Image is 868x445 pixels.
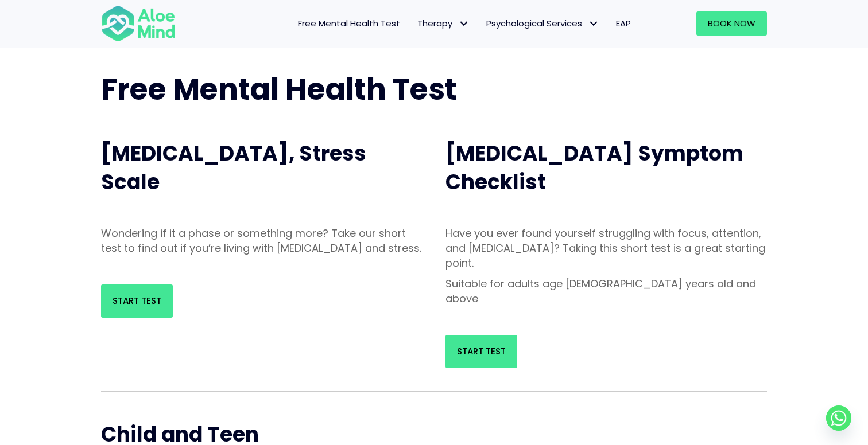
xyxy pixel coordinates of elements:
[696,11,767,36] a: Book Now
[101,139,366,197] span: [MEDICAL_DATA], Stress Scale
[101,68,457,110] span: Free Mental Health Test
[289,11,409,36] a: Free Mental Health Test
[445,226,767,271] p: Have you ever found yourself struggling with focus, attention, and [MEDICAL_DATA]? Taking this sh...
[457,345,506,357] span: Start Test
[113,295,161,307] span: Start Test
[298,17,400,29] span: Free Mental Health Test
[445,335,517,368] a: Start Test
[101,5,176,42] img: Aloe mind Logo
[826,405,851,431] a: Whatsapp
[101,284,173,318] a: Start Test
[445,276,767,306] p: Suitable for adults age [DEMOGRAPHIC_DATA] years old and above
[191,11,640,36] nav: Menu
[417,17,469,29] span: Therapy
[445,139,743,197] span: [MEDICAL_DATA] Symptom Checklist
[409,11,478,36] a: TherapyTherapy: submenu
[478,11,607,36] a: Psychological ServicesPsychological Services: submenu
[607,11,640,36] a: EAP
[486,17,599,29] span: Psychological Services
[585,15,602,32] span: Psychological Services: submenu
[455,15,472,32] span: Therapy: submenu
[616,17,631,29] span: EAP
[708,17,755,29] span: Book Now
[101,226,423,256] p: Wondering if it a phase or something more? Take our short test to find out if you’re living with ...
